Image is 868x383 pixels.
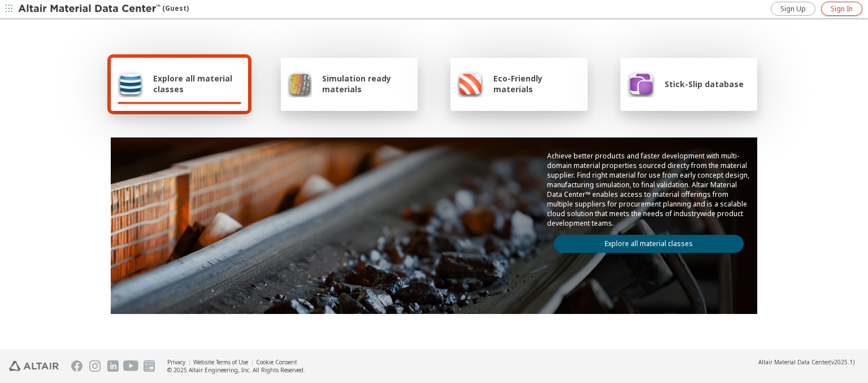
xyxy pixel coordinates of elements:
span: Simulation ready materials [322,73,411,94]
span: Altair Material Data Center [758,358,830,366]
a: Privacy [167,358,185,366]
a: Sign Up [771,2,815,16]
div: (v2025.1) [758,358,854,366]
img: Altair Material Data Center [18,3,162,15]
div: (Guest) [18,3,189,15]
a: Cookie Consent [256,358,297,366]
a: Explore all material classes [554,235,744,253]
img: Eco-Friendly materials [457,70,483,97]
span: Stick-Slip database [665,79,744,89]
img: Simulation ready materials [288,70,312,97]
img: Stick-Slip database [627,70,654,97]
img: Explore all material classes [118,70,143,97]
a: Sign In [821,2,862,16]
img: Altair Engineering [9,361,59,371]
span: Sign Up [780,5,806,14]
a: Website Terms of Use [193,358,248,366]
span: Eco-Friendly materials [493,73,580,94]
div: © 2025 Altair Engineering, Inc. All Rights Reserved. [167,366,305,374]
span: Sign In [831,5,853,14]
p: Achieve better products and faster development with multi-domain material properties sourced dire... [547,151,750,228]
span: Explore all material classes [153,73,241,94]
